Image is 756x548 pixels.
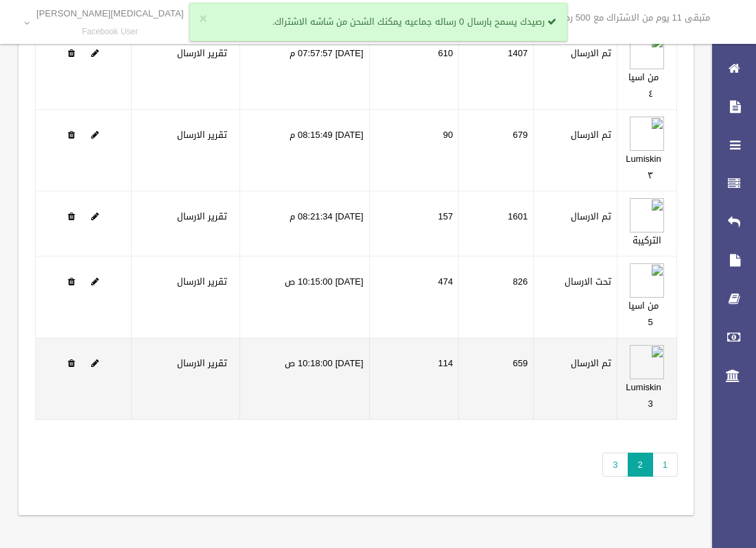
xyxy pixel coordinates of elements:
td: [DATE] 08:15:49 م [240,110,370,191]
a: Edit [91,45,99,62]
p: [MEDICAL_DATA][PERSON_NAME] [36,8,184,19]
a: تقرير الارسال [177,273,227,290]
a: 1 [652,453,678,477]
label: تم الارسال [571,45,611,62]
a: من اسيا ٤ [628,69,659,102]
td: 679 [459,110,534,191]
img: 638942546598869274.mp4 [630,35,664,69]
img: 638943563361278963.mp4 [630,345,664,379]
td: 157 [369,191,458,257]
td: 1407 [459,27,534,110]
td: [DATE] 10:18:00 ص [240,338,370,420]
a: من اسيا 5 [628,297,659,331]
a: التركيبة [633,232,661,249]
a: Edit [91,273,99,290]
label: تحت الارسال [565,274,611,290]
small: Facebook User [36,27,184,37]
a: Edit [91,208,99,225]
a: Edit [91,355,99,372]
a: Edit [630,208,664,225]
a: تقرير الارسال [177,355,227,372]
td: [DATE] 08:21:34 م [240,191,370,257]
a: تقرير الارسال [177,208,227,225]
td: 90 [369,110,458,191]
td: 474 [369,257,458,338]
a: Edit [630,273,664,290]
img: 638943562242863075.mp4 [630,263,664,298]
a: تقرير الارسال [177,126,227,143]
td: 610 [369,27,458,110]
a: Lumiskin 3 [626,379,661,412]
label: تم الارسال [571,355,611,372]
button: × [200,12,207,26]
td: 826 [459,257,534,338]
label: تم الارسال [571,209,611,225]
a: 3 [602,453,628,477]
td: [DATE] 07:57:57 م [240,27,370,110]
a: Edit [630,355,664,372]
a: Edit [91,126,99,143]
a: تقرير الارسال [177,45,227,62]
label: تم الارسال [571,127,611,143]
a: Edit [630,126,664,143]
td: 1601 [459,191,534,257]
img: 638942554889527828.mp4 [630,117,664,151]
img: 638942557618966461.mp4 [630,198,664,233]
td: [DATE] 10:15:00 ص [240,257,370,338]
td: 114 [369,338,458,420]
span: 2 [628,453,653,477]
a: Edit [630,45,664,62]
td: 659 [459,338,534,420]
a: Lumiskin ٣ [626,150,661,184]
div: رصيدك يسمح بارسال 0 رساله جماعيه يمكنك الشحن من شاشه الاشتراك. [189,3,567,41]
